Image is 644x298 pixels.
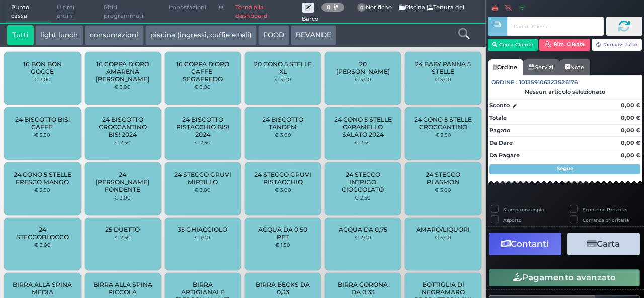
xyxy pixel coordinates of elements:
[114,84,131,90] small: € 3,00
[435,132,451,138] small: € 2,50
[355,76,371,82] small: € 3,00
[13,116,72,131] span: 24 BISCOTTO BIS! CAFFE'
[145,25,257,45] button: piscina (ingressi, cuffie e teli)
[489,269,640,286] button: Pagamento avanzato
[93,281,152,296] span: BIRRA ALLA SPINA PICCOLA
[333,171,393,193] span: 24 STECCO INTRIGO CIOCCOLATO
[435,187,451,193] small: € 3,00
[333,60,393,75] span: 20 [PERSON_NAME]
[115,234,131,240] small: € 2,50
[114,194,131,201] small: € 3,00
[275,76,291,82] small: € 3,00
[258,25,289,45] button: FOOD
[291,25,336,45] button: BEVANDE
[621,102,640,109] strong: 0,00 €
[539,39,590,51] button: Rim. Cliente
[489,233,561,255] button: Contanti
[85,25,143,45] button: consumazioni
[13,171,72,186] span: 24 CONO 5 STELLE FRESCO MANGO
[355,234,371,240] small: € 2,00
[253,60,313,75] span: 20 CONO 5 STELLE XL
[34,187,50,193] small: € 2,50
[333,281,393,296] span: BIRRA CORONA DA 0,33
[327,4,331,11] b: 0
[51,1,98,23] span: Ultimi ordini
[489,127,510,134] strong: Pagato
[275,242,290,248] small: € 1,50
[253,281,313,296] span: BIRRA BECKS DA 0,33
[583,206,626,213] label: Scontrino Parlante
[435,234,451,240] small: € 5,00
[194,84,211,90] small: € 3,00
[491,78,518,87] span: Ordine :
[194,187,211,193] small: € 3,00
[163,1,212,15] span: Impostazioni
[253,116,313,131] span: 24 BISCOTTO TANDEM
[567,233,640,255] button: Carta
[253,171,313,186] span: 24 STECCO GRUVI PISTACCHIO
[413,116,473,131] span: 24 CONO 5 STELLE CROCCANTINO
[195,234,210,240] small: € 1,00
[503,206,544,213] label: Stampa una copia
[357,3,366,12] span: 0
[355,139,371,145] small: € 2,50
[173,60,233,83] span: 16 COPPA D'ORO CAFFE' SEGAFREDO
[275,187,291,193] small: € 3,00
[173,116,233,138] span: 24 BISCOTTO PISTACCHIO BIS! 2024
[355,194,371,201] small: € 2,50
[559,59,590,75] a: Note
[621,114,640,121] strong: 0,00 €
[105,226,140,233] span: 25 DUETTO
[35,25,83,45] button: light lunch
[621,139,640,146] strong: 0,00 €
[339,226,387,233] span: ACQUA DA 0,75
[488,59,523,75] a: Ordine
[489,101,510,110] strong: Sconto
[583,217,629,223] label: Comanda prioritaria
[13,226,72,241] span: 24 STECCOBLOCCO
[7,25,34,45] button: Tutti
[489,152,520,159] strong: Da Pagare
[93,60,152,83] span: 16 COPPA D'ORO AMARENA [PERSON_NAME]
[621,152,640,159] strong: 0,00 €
[507,17,603,36] input: Codice Cliente
[489,139,513,146] strong: Da Dare
[34,242,51,248] small: € 3,00
[488,88,642,95] div: Nessun articolo selezionato
[416,226,470,233] span: AMARO/LIQUORI
[98,1,163,23] span: Ritiri programmati
[413,60,473,75] span: 24 BABY PANNA 5 STELLE
[13,281,72,296] span: BIRRA ALLA SPINA MEDIA
[253,226,313,241] span: ACQUA DA 0,50 PET
[489,114,507,121] strong: Totale
[557,165,573,172] strong: Segue
[34,132,50,138] small: € 2,50
[173,171,233,186] span: 24 STECCO GRUVI MIRTILLO
[115,139,131,145] small: € 2,50
[178,226,227,233] span: 35 GHIACCIOLO
[523,59,559,75] a: Servizi
[519,78,578,87] span: 101359106323526176
[503,217,522,223] label: Asporto
[13,60,72,75] span: 16 BON BON GOCCE
[333,116,393,138] span: 24 CONO 5 STELLE CARAMELLO SALATO 2024
[275,132,291,138] small: € 3,00
[6,1,52,23] span: Punto cassa
[195,139,211,145] small: € 2,50
[488,39,538,51] button: Cerca Cliente
[435,76,451,82] small: € 3,00
[621,127,640,134] strong: 0,00 €
[230,1,302,23] a: Torna alla dashboard
[93,116,152,138] span: 24 BISCOTTO CROCCANTINO BIS! 2024
[592,39,642,51] button: Rimuovi tutto
[413,171,473,186] span: 24 STECCO PLASMON
[34,76,51,82] small: € 3,00
[93,171,152,193] span: 24 [PERSON_NAME] FONDENTE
